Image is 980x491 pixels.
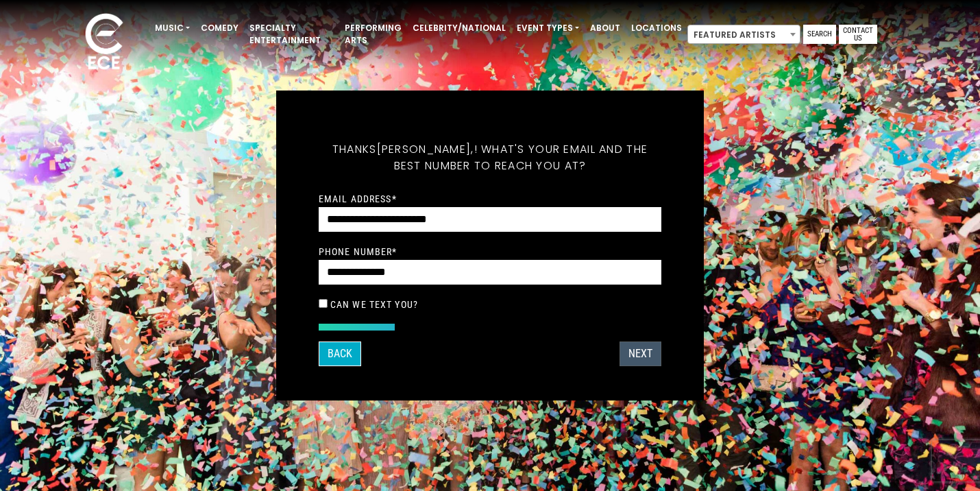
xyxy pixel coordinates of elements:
[319,342,361,366] button: Back
[319,125,661,191] h5: Thanks ! What's your email and the best number to reach you at?
[803,25,836,44] a: Search
[511,16,585,40] a: Event Types
[339,16,407,52] a: Performing Arts
[839,25,877,44] a: Contact Us
[330,298,418,311] label: Can we text you?
[626,16,687,40] a: Locations
[195,16,244,40] a: Comedy
[585,16,626,40] a: About
[70,10,138,76] img: ece_new_logo_whitev2-1.png
[244,16,339,52] a: Specialty Entertainment
[407,16,511,40] a: Celebrity/National
[688,25,800,45] span: Featured Artists
[319,245,397,258] label: Phone Number
[319,193,397,205] label: Email Address
[149,16,195,40] a: Music
[620,342,661,366] button: Next
[377,141,474,157] span: [PERSON_NAME],
[687,25,800,44] span: Featured Artists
